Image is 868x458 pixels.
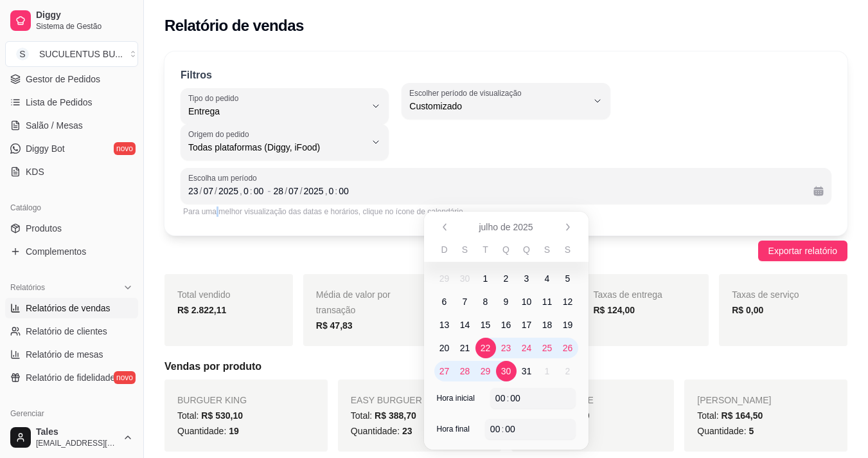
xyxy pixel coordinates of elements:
[333,185,339,197] div: :
[537,268,558,289] span: sexta-feira, 4 de julho de 2025
[242,185,250,197] div: hora, Data inicial,
[434,291,455,312] span: domingo, 6 de julho de 2025
[351,395,422,405] span: EASY BURGUER
[475,268,496,289] span: terça-feira, 1 de julho de 2025
[177,426,239,436] span: Quantidade:
[475,291,496,312] span: terça-feira, 8 de julho de 2025
[409,87,526,98] label: Escolher período de visualização
[768,244,837,258] span: Exportar relatório
[188,93,243,104] label: Tipo do pedido
[479,221,533,234] span: julho de 2025
[501,342,511,354] span: 23
[164,15,304,36] h2: Relatório de vendas
[188,129,253,140] label: Origem do pedido
[437,424,470,434] span: Hora final
[593,305,635,315] strong: R$ 124,00
[455,315,475,335] span: segunda-feira, 14 de julho de 2025
[593,289,662,300] span: Taxas de entrega
[500,423,505,435] div: :
[26,222,62,235] span: Produtos
[483,243,488,256] span: T
[26,142,65,155] span: Diggy Bot
[177,395,247,405] span: BURGUER KING
[26,96,93,109] span: Lista de Pedidos
[522,365,532,378] span: 31
[475,361,496,381] span: terça-feira, 29 de julho de 2025 selecionado
[283,185,288,197] div: /
[697,410,763,421] span: Total:
[517,268,537,289] span: quinta-feira, 3 de julho de 2025
[537,361,558,381] span: sexta-feira, 1 de agosto de 2025
[316,320,353,331] strong: R$ 47,83
[434,338,455,358] span: domingo, 20 de julho de 2025
[460,318,470,331] span: 14
[39,48,123,60] div: SUCULENTUS BU ...
[177,410,243,421] span: Total:
[489,423,502,435] div: hora,
[494,392,507,405] div: hora,
[517,361,537,381] span: quinta-feira, 31 de julho de 2025
[272,185,285,197] div: dia, Data final,
[351,426,412,436] span: Quantidade:
[217,185,240,197] div: ano, Data inicial,
[267,183,270,199] span: -
[455,361,475,381] span: segunda-feira, 28 de julho de 2025 selecionado
[238,185,244,197] div: ,
[563,342,573,354] span: 26
[424,212,589,450] div: julho de 2025
[517,338,537,358] span: quinta-feira, 24 de julho de 2025 selecionado
[439,318,450,331] span: 13
[188,183,265,199] div: Data inicial
[437,393,475,403] span: Hora inicial
[501,318,511,331] span: 16
[188,105,366,118] span: Entrega
[563,295,573,308] span: 12
[375,410,416,421] span: R$ 388,70
[324,185,329,197] div: ,
[187,185,200,197] div: dia, Data inicial,
[558,315,578,335] span: sábado, 19 de julho de 2025
[442,295,447,308] span: 6
[434,217,455,237] button: Anterior
[402,426,412,436] span: 23
[274,183,803,199] div: Data final
[188,141,366,154] span: Todas plataformas (Diggy, iFood)
[5,197,138,218] div: Catálogo
[188,173,824,183] span: Escolha um período
[229,426,239,436] span: 19
[545,272,550,285] span: 4
[5,41,138,67] button: Select a team
[181,68,212,83] p: Filtros
[36,426,118,438] span: Tales
[563,318,573,331] span: 19
[748,426,754,436] span: 5
[542,318,553,331] span: 18
[252,185,265,197] div: minuto, Data inicial,
[565,272,571,285] span: 5
[524,272,529,285] span: 3
[808,181,829,201] button: Calendário
[558,291,578,312] span: sábado, 12 de julho de 2025
[697,426,754,436] span: Quantidade:
[439,365,450,378] span: 27
[26,302,111,315] span: Relatórios de vendas
[504,272,509,285] span: 2
[460,272,470,285] span: 30
[501,365,511,378] span: 30
[504,423,517,435] div: minuto,
[177,305,226,315] strong: R$ 2.822,11
[565,365,571,378] span: 2
[505,392,510,405] div: :
[463,295,468,308] span: 7
[201,410,243,421] span: R$ 530,10
[202,185,215,197] div: mês, Data inicial,
[424,212,589,450] div: Calendário
[537,315,558,335] span: sexta-feira, 18 de julho de 2025
[177,289,231,300] span: Total vendido
[164,359,847,374] h5: Vendas por produto
[16,48,29,60] span: S
[337,185,350,197] div: minuto, Data final,
[213,185,218,197] div: /
[316,289,391,315] span: Média de valor por transação
[460,365,470,378] span: 28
